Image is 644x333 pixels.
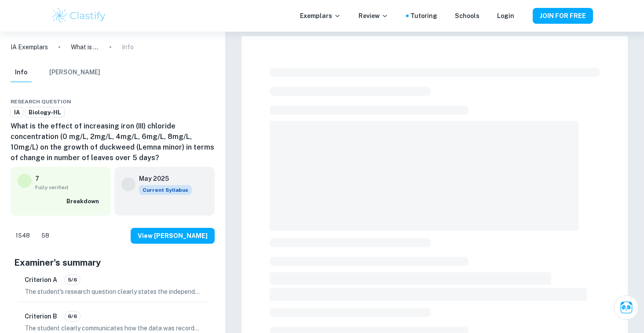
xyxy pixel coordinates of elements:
[25,287,201,296] p: The student's research question clearly states the independent and dependent variables, along wit...
[533,8,593,24] button: JOIN FOR FREE
[139,185,192,195] div: This exemplar is based on the current syllabus. Feel free to refer to it for inspiration/ideas wh...
[139,174,185,183] h6: May 2025
[65,312,80,320] span: 6/6
[11,63,32,82] button: Info
[14,256,211,269] h5: Examiner's summary
[181,96,188,107] div: Share
[64,195,104,208] button: Breakdown
[11,231,35,240] span: 1548
[11,42,48,52] a: IA Exemplars
[11,229,35,243] div: Like
[25,311,57,321] h6: Criterion B
[497,11,514,21] a: Login
[11,98,71,106] span: Research question
[359,11,388,21] p: Review
[65,276,80,284] span: 5/6
[25,275,57,285] h6: Criterion A
[410,11,437,21] a: Tutoring
[35,183,104,191] span: Fully verified
[51,7,107,25] img: Clastify logo
[49,63,100,82] button: [PERSON_NAME]
[11,108,23,117] span: IA
[521,14,526,18] button: Help and Feedback
[614,295,639,320] button: Ask Clai
[199,96,206,107] div: Bookmark
[131,228,215,244] button: View [PERSON_NAME]
[37,229,54,243] div: Dislike
[190,96,197,107] div: Download
[35,174,39,183] p: 7
[71,42,99,52] p: What is the effect of increasing iron (III) chloride concentration (0 mg/L, 2mg/L, 4mg/L, 6mg/L, ...
[208,96,215,107] div: Report issue
[26,108,64,117] span: Biology-HL
[300,11,341,21] p: Exemplars
[139,185,192,195] span: Current Syllabus
[25,107,65,118] a: Biology-HL
[25,323,201,333] p: The student clearly communicates how the data was recorded and processed, providing a detailed ex...
[455,11,479,21] a: Schools
[37,231,54,240] span: 58
[11,121,215,163] h6: What is the effect of increasing iron (III) chloride concentration (0 mg/L, 2mg/L, 4mg/L, 6mg/L, ...
[11,107,23,118] a: IA
[122,42,134,52] p: Info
